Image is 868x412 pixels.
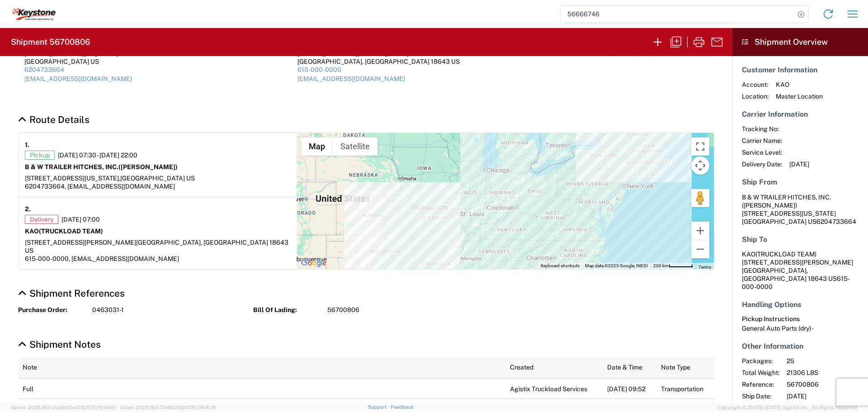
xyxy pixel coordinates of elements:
button: Zoom in [691,222,709,240]
span: 615-000-0000 [742,275,850,290]
span: ([PERSON_NAME]) [742,202,797,209]
span: Packages: [742,357,779,365]
button: Drag Pegman onto the map to open Street View [691,189,709,207]
div: [GEOGRAPHIC_DATA] US [24,57,169,66]
span: Pickup [25,151,55,160]
strong: 1. [25,139,29,151]
a: Hide Details [18,114,90,125]
span: Map data ©2025 Google, INEGI [585,263,648,268]
button: Map camera controls [691,156,709,175]
td: Full [18,379,505,399]
address: [GEOGRAPHIC_DATA], [GEOGRAPHIC_DATA] 18643 US [742,250,859,291]
span: Server: 2025.18.0-daa1fe12ee7 [11,405,116,410]
span: Ship Date: [742,392,779,400]
strong: B & W TRAILER HITCHES, INC. [25,163,178,170]
span: (TRUCKLOAD TEAM) [755,251,816,258]
span: 21306 LBS [787,369,864,377]
strong: Purchase Order: [18,306,86,314]
h5: Other Information [742,342,859,350]
strong: 2. [25,204,31,215]
span: Carrier Name: [742,137,782,145]
a: 6204733664 [24,66,64,73]
span: [DATE] 07:00 [61,215,100,223]
span: KAO [776,81,823,89]
h5: Handling Options [742,300,859,309]
button: Toggle fullscreen view [691,137,709,156]
th: Created [505,357,603,379]
span: Delivery [25,215,58,224]
span: Copyright © [DATE]-[DATE] Agistix Inc., All Rights Reserved [718,403,857,412]
span: 200 km [653,263,669,268]
span: (TRUCKLOAD TEAM) [39,227,103,235]
td: Transportation [656,379,714,399]
button: Show street map [301,137,333,156]
span: Location: [742,92,769,100]
h5: Ship To [742,235,859,244]
th: Note [18,357,505,379]
h5: Ship From [742,178,859,186]
span: [STREET_ADDRESS][US_STATE] [742,210,836,217]
img: Google [299,257,329,269]
button: Show satellite imagery [333,137,377,156]
h6: Pickup Instructions [742,315,859,323]
strong: KAO [25,227,103,235]
span: [DATE] [787,392,864,400]
button: Map Scale: 200 km per 50 pixels [651,263,696,269]
a: Open this area in Google Maps (opens a new window) [299,257,329,269]
a: [EMAIL_ADDRESS][DOMAIN_NAME] [24,75,132,82]
span: [STREET_ADDRESS][US_STATE], [25,175,120,182]
span: [DATE] 08:10:16 [181,405,216,410]
strong: Bill Of Lading: [253,306,321,314]
th: Note Type [656,357,714,379]
span: 6204733664 [816,218,856,225]
th: Date & Time [603,357,656,379]
a: Hide Details [18,288,125,299]
div: [GEOGRAPHIC_DATA], [GEOGRAPHIC_DATA] 18643 US [297,57,460,66]
span: 25 [787,357,864,365]
a: [EMAIL_ADDRESS][DOMAIN_NAME] [297,75,405,82]
span: Delivery Date: [742,160,782,168]
span: Reference: [742,380,779,388]
span: ([PERSON_NAME]) [118,163,178,170]
span: Deliver By Date: [589,50,633,57]
a: Feedback [391,404,414,410]
span: Total Weight: [742,369,779,377]
td: Agistix Truckload Services [505,379,603,399]
span: B & W TRAILER HITCHES, INC. [742,194,831,201]
button: Zoom out [691,240,709,258]
div: 615-000-0000, [EMAIL_ADDRESS][DOMAIN_NAME] [25,255,290,263]
span: KAO [STREET_ADDRESS][PERSON_NAME] [742,251,853,266]
a: Support [368,404,391,410]
h2: Shipment 56700806 [11,37,90,47]
h5: Customer Information [742,66,859,74]
span: Client: 2025.18.0-7346316 [120,405,216,410]
span: Tracking No: [742,125,782,133]
span: [DATE] [789,160,809,168]
div: 6204733664, [EMAIL_ADDRESS][DOMAIN_NAME] [25,182,290,190]
span: [DATE] 10:04:51 [81,405,116,410]
td: [DATE] 09:52 [603,379,656,399]
span: 0463031-1 [92,306,124,314]
span: [GEOGRAPHIC_DATA] US [120,175,195,182]
span: Master Location [776,92,823,100]
span: 56700806 [327,306,359,314]
header: Shipment Overview [732,28,868,56]
span: Service Level: [742,148,782,156]
button: Keyboard shortcuts [541,263,580,269]
h5: Carrier Information [742,110,859,118]
a: 615-000-0000 [297,66,341,73]
span: [STREET_ADDRESS][PERSON_NAME] [25,239,136,246]
a: Terms [698,265,711,270]
input: Shipment, tracking or reference number [561,5,795,23]
span: 56700806 [787,380,864,388]
span: Account: [742,81,769,89]
span: [GEOGRAPHIC_DATA], [GEOGRAPHIC_DATA] 18643 US [25,239,288,254]
address: [GEOGRAPHIC_DATA] US [742,193,859,226]
span: [DATE] 07:30 - [DATE] 22:00 [58,151,137,159]
a: Hide Details [18,339,101,350]
span: [DATE] 07:00 [633,49,672,57]
div: General Auto Parts (dry) - [742,324,859,332]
